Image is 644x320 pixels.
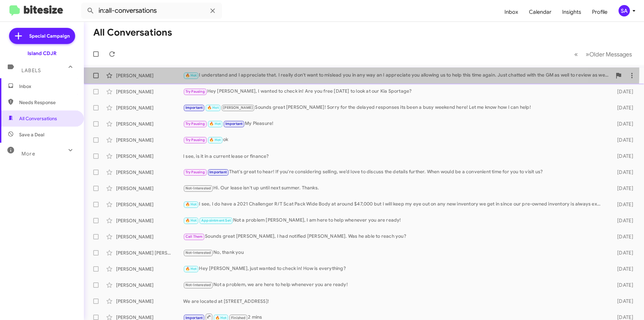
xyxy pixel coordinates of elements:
[116,121,183,127] div: [PERSON_NAME]
[183,184,606,192] div: Hi. Our lease isn't up until next summer. Thanks.
[185,186,211,190] span: Not-Interested
[183,265,606,273] div: Hey [PERSON_NAME], just wanted to check in! How is everything?
[589,51,632,58] span: Older Messages
[587,2,613,22] a: Profile
[619,5,630,16] div: SA
[185,250,211,255] span: Not-Interested
[225,122,243,126] span: Important
[209,122,221,126] span: 🔥 Hot
[116,137,183,143] div: [PERSON_NAME]
[185,202,197,207] span: 🔥 Hot
[209,170,227,174] span: Important
[606,153,639,159] div: [DATE]
[116,153,183,159] div: [PERSON_NAME]
[116,249,183,256] div: [PERSON_NAME] [PERSON_NAME]
[185,170,205,174] span: Try Pausing
[215,316,227,320] span: 🔥 Hot
[116,185,183,192] div: [PERSON_NAME]
[29,33,70,39] span: Special Campaign
[606,201,639,208] div: [DATE]
[185,138,205,142] span: Try Pausing
[185,283,211,287] span: Not-Interested
[606,298,639,305] div: [DATE]
[19,99,76,106] span: Needs Response
[574,50,578,58] span: «
[183,88,606,95] div: Hey [PERSON_NAME], I wanted to check in! Are you free [DATE] to look at our Kia Sportage?
[185,267,197,271] span: 🔥 Hot
[185,234,203,239] span: Call Them
[9,28,75,44] a: Special Campaign
[183,249,606,257] div: No, thank you
[185,89,205,94] span: Try Pausing
[231,316,246,320] span: Finished
[183,233,606,240] div: Sounds great [PERSON_NAME], I had notified [PERSON_NAME]. Was he able to reach you?
[606,217,639,224] div: [DATE]
[499,2,524,22] a: Inbox
[116,266,183,272] div: [PERSON_NAME]
[606,169,639,176] div: [DATE]
[185,73,197,78] span: 🔥 Hot
[116,298,183,305] div: [PERSON_NAME]
[183,168,606,176] div: That's great to hear! If you're considering selling, we’d love to discuss the details further. Wh...
[606,249,639,256] div: [DATE]
[582,47,636,61] button: Next
[116,201,183,208] div: [PERSON_NAME]
[606,104,639,111] div: [DATE]
[223,105,253,110] span: [PERSON_NAME]
[586,50,589,58] span: »
[606,185,639,192] div: [DATE]
[613,5,637,16] button: SA
[21,67,41,74] span: Labels
[185,122,205,126] span: Try Pausing
[570,47,582,61] button: Previous
[28,50,57,57] div: Island CDJR
[183,298,606,305] div: We are located at [STREET_ADDRESS]!
[19,131,44,138] span: Save a Deal
[19,115,57,122] span: All Conversations
[116,233,183,240] div: [PERSON_NAME]
[116,88,183,95] div: [PERSON_NAME]
[185,105,203,110] span: Important
[185,218,197,223] span: 🔥 Hot
[606,121,639,127] div: [DATE]
[93,27,172,38] h1: All Conversations
[207,105,219,110] span: 🔥 Hot
[557,2,587,22] a: Insights
[606,137,639,143] div: [DATE]
[183,281,606,289] div: Not a problem, we are here to help whenever you are ready!
[606,266,639,272] div: [DATE]
[606,233,639,240] div: [DATE]
[183,217,606,224] div: Not a problem [PERSON_NAME], I am here to help whenever you are ready!
[81,3,222,19] input: Search
[606,88,639,95] div: [DATE]
[201,218,231,223] span: Appointment Set
[571,47,636,61] nav: Page navigation example
[183,120,606,128] div: My Pleasure!
[185,316,203,320] span: Important
[116,72,183,79] div: [PERSON_NAME]
[183,200,606,208] div: I see, I do have a 2021 Challenger R/T Scat Pack Wide Body at around $47,000 but I will keep my e...
[183,72,612,79] div: I understand and I appreciate that. I really don't want to mislead you in any way an I appreciate...
[183,153,606,159] div: I see, is it in a current lease or finance?
[116,282,183,288] div: [PERSON_NAME]
[116,104,183,111] div: [PERSON_NAME]
[606,282,639,288] div: [DATE]
[116,217,183,224] div: [PERSON_NAME]
[183,136,606,144] div: ok
[21,151,35,157] span: More
[183,104,606,111] div: Sounds great [PERSON_NAME]! Sorry for the delayed responses its been a busy weekend here! Let me ...
[116,169,183,176] div: [PERSON_NAME]
[19,83,76,90] span: Inbox
[209,138,221,142] span: 🔥 Hot
[524,2,557,22] a: Calendar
